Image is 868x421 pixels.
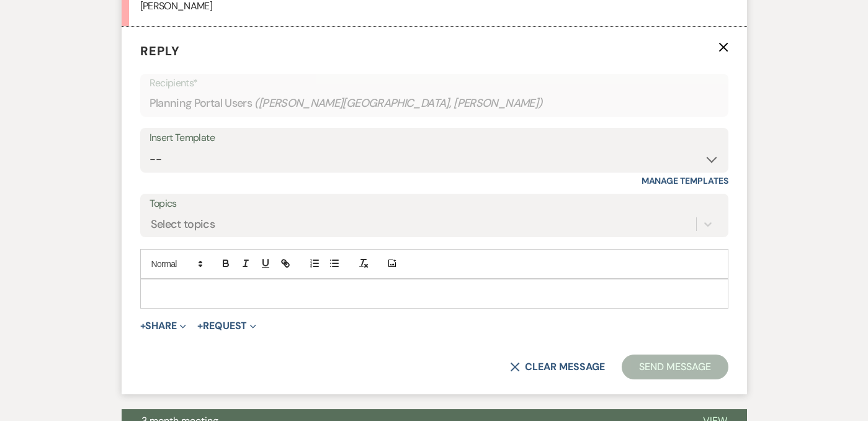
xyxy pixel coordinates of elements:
[254,95,543,112] span: ( [PERSON_NAME][GEOGRAPHIC_DATA], [PERSON_NAME] )
[140,43,180,59] span: Reply
[140,321,187,331] button: Share
[151,216,215,233] div: Select topics
[150,91,719,115] div: Planning Portal Users
[642,175,728,186] a: Manage Templates
[622,355,728,379] button: Send Message
[197,321,256,331] button: Request
[150,75,719,91] p: Recipients*
[150,129,719,147] div: Insert Template
[140,321,146,331] span: +
[510,362,604,372] button: Clear message
[150,195,719,213] label: Topics
[197,321,203,331] span: +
